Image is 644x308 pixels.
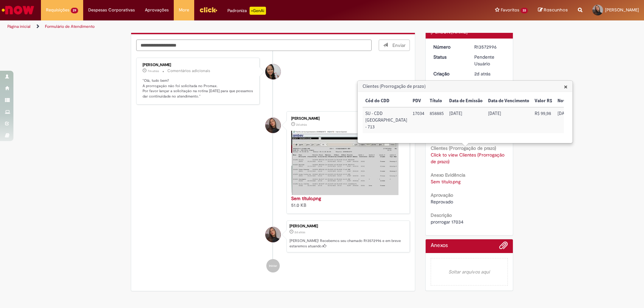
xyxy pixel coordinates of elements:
img: click_logo_yellow_360x200.png [199,5,217,15]
div: Eduarda Silveira Dorneles [265,118,281,133]
b: Clientes (Prorrogação de prazo) [431,145,496,151]
a: Página inicial [7,24,31,29]
b: Descrição [431,212,452,218]
td: PDV: 17034 [410,107,427,133]
span: × [564,82,568,91]
td: Novo Vencimento: 30/09/2025 [555,107,597,133]
div: Eduarda Silveira Dorneles [265,227,281,242]
b: Anexo Evidência [431,172,465,178]
time: 29/09/2025 08:33:07 [148,69,159,73]
span: More [179,7,189,13]
span: 2d atrás [296,123,307,127]
th: PDV [410,95,427,107]
div: [PERSON_NAME] [143,63,254,67]
b: Aprovação [431,192,453,198]
td: Cód do CDD: SU - CDD Porto Alegre - 713 [363,107,410,133]
td: Título: 858885 [427,107,446,133]
div: [PERSON_NAME] [291,117,403,121]
ul: Trilhas de página [5,20,424,33]
img: ServiceNow [1,3,35,17]
span: Rascunhos [544,7,568,13]
td: Data de Emissão: 25/09/2025 [446,107,485,133]
span: Favoritos [501,7,519,13]
small: Comentários adicionais [167,68,210,74]
a: Download de Sem título.png [431,179,461,185]
p: "Olá, tudo bem? A prorrogação não foi solicitada no Promax. Por favor lançar a solicitação na rot... [143,78,254,99]
button: Adicionar anexos [499,241,508,253]
dt: Status [428,54,470,60]
th: Novo Vencimento [555,95,597,107]
div: Valeria Maria Da Conceicao [265,64,281,79]
span: 29 [71,8,78,13]
h2: Anexos [431,243,448,249]
time: 27/09/2025 12:38:13 [294,230,305,234]
span: Requisições [46,7,69,13]
span: 2d atrás [474,71,490,77]
dt: Criação [428,70,470,77]
a: Formulário de Atendimento [45,24,95,29]
td: Valor R$: R$ 99,98 [532,107,555,133]
div: Clientes (Prorrogação de prazo) [357,80,573,143]
div: 51.0 KB [291,195,403,208]
ul: Histórico de tíquete [136,51,410,280]
li: Eduarda Silveira Dorneles [136,221,410,253]
span: Reprovado [431,199,453,205]
span: [PERSON_NAME] [605,7,639,13]
em: Soltar arquivos aqui [431,258,508,286]
button: Close [564,83,568,90]
span: 7m atrás [148,69,159,73]
div: Padroniza [227,7,266,15]
a: Rascunhos [538,7,568,13]
div: 27/09/2025 12:38:13 [474,70,505,77]
div: Pendente Usuário [474,54,505,67]
span: 2d atrás [294,230,305,234]
time: 27/09/2025 12:38:13 [474,71,490,77]
p: [PERSON_NAME]! Recebemos seu chamado R13572996 e em breve estaremos atuando. [289,238,406,249]
p: +GenAi [250,7,266,15]
div: [PERSON_NAME] [289,224,406,228]
span: Despesas Corporativas [88,7,135,13]
dt: Número [428,44,470,50]
a: Sem título.png [291,195,321,201]
td: Data de Vencimento: 26/09/2025 [485,107,532,133]
div: R13572996 [474,44,505,50]
span: Aprovações [145,7,169,13]
th: Título [427,95,446,107]
a: Click to view Clientes (Prorrogação de prazo) [431,152,504,165]
span: prorrogar 17034 [431,219,464,225]
span: 33 [521,8,528,13]
th: Data de Vencimento [485,95,532,107]
th: Valor R$ [532,95,555,107]
th: Data de Emissão [446,95,485,107]
h3: Clientes (Prorrogação de prazo) [358,81,572,92]
th: Cód do CDD [363,95,410,107]
textarea: Digite sua mensagem aqui... [136,40,372,51]
time: 27/09/2025 12:38:08 [296,123,307,127]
